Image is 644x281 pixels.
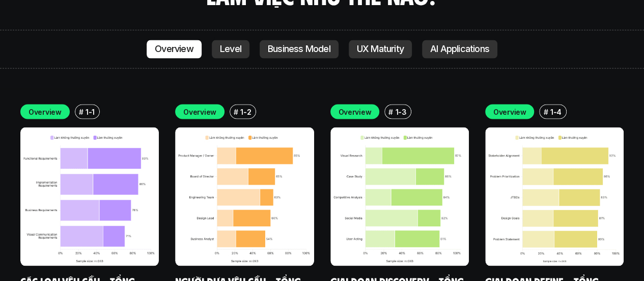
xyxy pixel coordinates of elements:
[395,106,406,117] p: 1-3
[240,106,251,117] p: 1-2
[493,106,526,117] p: Overview
[430,44,489,54] p: AI Applications
[543,108,548,115] h6: #
[86,106,95,117] p: 1-1
[183,106,216,117] p: Overview
[349,40,412,58] a: UX Maturity
[234,108,238,115] h6: #
[260,40,339,58] a: Business Model
[388,108,393,115] h6: #
[212,40,249,58] a: Level
[357,44,404,54] p: UX Maturity
[79,108,83,115] h6: #
[155,44,193,54] p: Overview
[220,44,241,54] p: Level
[550,106,562,117] p: 1-4
[147,40,202,58] a: Overview
[29,106,62,117] p: Overview
[422,40,497,58] a: AI Applications
[268,44,330,54] p: Business Model
[339,106,372,117] p: Overview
